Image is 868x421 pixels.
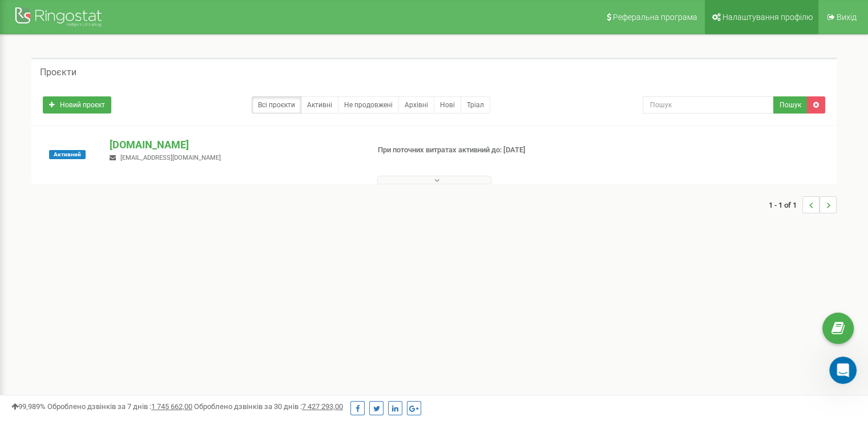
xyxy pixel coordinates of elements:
a: Архівні [398,96,434,114]
span: Реферальна програма [613,13,697,22]
span: Оброблено дзвінків за 30 днів : [194,402,343,411]
span: Вихід [837,13,857,22]
button: Пошук [773,96,808,114]
a: Нові [434,96,461,114]
span: 1 - 1 of 1 [769,196,802,213]
a: Не продовжені [338,96,399,114]
p: [DOMAIN_NAME] [110,137,359,152]
a: Активні [301,96,338,114]
span: Налаштування профілю [722,13,813,22]
span: Оброблено дзвінків за 7 днів : [47,402,192,411]
span: [EMAIL_ADDRESS][DOMAIN_NAME] [120,154,221,161]
u: 7 427 293,00 [302,402,343,411]
a: Всі проєкти [252,96,301,114]
p: При поточних витратах активний до: [DATE] [378,145,560,156]
u: 1 745 662,00 [151,402,192,411]
a: Новий проєкт [43,96,111,114]
a: Тріал [461,96,490,114]
h5: Проєкти [40,67,76,78]
nav: ... [769,185,837,225]
input: Пошук [643,96,774,114]
span: Активний [49,150,86,159]
iframe: Intercom live chat [829,357,857,384]
span: 99,989% [11,402,46,411]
